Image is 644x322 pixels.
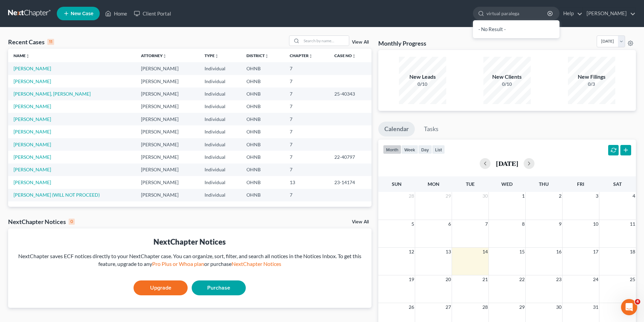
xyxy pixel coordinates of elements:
i: unfold_more [265,54,269,58]
td: Individual [199,113,241,125]
a: Purchase [192,280,246,295]
div: New Filings [568,73,615,81]
span: Tue [466,181,475,187]
div: NextChapter Notices [14,237,366,247]
td: 7 [284,125,329,138]
td: OHNB [241,100,285,113]
a: [PERSON_NAME] [14,142,51,147]
a: NextChapter Notices [232,261,281,267]
td: [PERSON_NAME] [136,113,199,125]
span: 29 [445,192,452,200]
div: NextChapter Notices [8,218,75,226]
td: Individual [199,125,241,138]
span: 23 [555,275,562,283]
span: 19 [408,275,415,283]
a: Upgrade [134,280,188,295]
button: week [401,145,418,154]
td: 23-14174 [329,176,372,189]
span: 18 [629,248,636,256]
div: 0/3 [568,81,615,88]
td: [PERSON_NAME] [136,75,199,88]
td: 7 [284,164,329,176]
td: Individual [199,62,241,75]
td: Individual [199,100,241,113]
td: OHNB [241,189,285,201]
span: 5 [411,220,415,228]
a: Help [560,7,582,20]
td: OHNB [241,113,285,125]
td: 7 [284,189,329,201]
div: 0 [69,219,75,225]
span: 28 [482,303,488,311]
button: day [418,145,432,154]
input: Search by name... [302,36,349,46]
span: 4 [635,299,640,304]
button: list [432,145,445,154]
td: [PERSON_NAME] [136,164,199,176]
td: OHNB [241,88,285,100]
a: Tasks [418,122,445,137]
div: - No Result - [473,20,559,38]
div: New Leads [399,73,446,81]
td: 13 [284,176,329,189]
span: 6 [448,220,452,228]
i: unfold_more [163,54,167,58]
a: [PERSON_NAME] [14,116,51,122]
span: 27 [445,303,452,311]
span: 22 [519,275,525,283]
a: [PERSON_NAME] [14,103,51,109]
td: Individual [199,138,241,151]
span: 28 [408,192,415,200]
span: New Case [71,11,93,16]
span: 11 [629,220,636,228]
td: 7 [284,138,329,151]
a: Districtunfold_more [246,53,269,58]
span: 26 [408,303,415,311]
td: OHNB [241,176,285,189]
a: [PERSON_NAME] [14,179,51,185]
span: 1 [521,192,525,200]
button: month [383,145,401,154]
span: 30 [555,303,562,311]
span: 21 [482,275,488,283]
td: [PERSON_NAME] [136,138,199,151]
a: [PERSON_NAME] [14,167,51,172]
td: [PERSON_NAME] [136,125,199,138]
span: 30 [482,192,488,200]
div: 11 [47,39,54,45]
td: 7 [284,151,329,163]
td: Individual [199,176,241,189]
a: Chapterunfold_more [290,53,313,58]
span: 4 [632,192,636,200]
td: OHNB [241,151,285,163]
span: Sat [613,181,622,187]
td: 7 [284,62,329,75]
span: 17 [592,248,599,256]
td: OHNB [241,75,285,88]
td: OHNB [241,125,285,138]
i: unfold_more [26,54,30,58]
span: 3 [595,192,599,200]
td: Individual [199,75,241,88]
span: Thu [539,181,549,187]
span: 15 [519,248,525,256]
span: 24 [592,275,599,283]
span: Fri [577,181,584,187]
span: 14 [482,248,488,256]
td: [PERSON_NAME] [136,100,199,113]
span: Sun [392,181,402,187]
a: View All [352,40,369,45]
i: unfold_more [309,54,313,58]
span: 13 [445,248,452,256]
span: 2 [558,192,562,200]
td: OHNB [241,138,285,151]
a: Nameunfold_more [14,53,30,58]
td: [PERSON_NAME] [136,189,199,201]
a: Case Nounfold_more [334,53,356,58]
i: unfold_more [215,54,219,58]
td: 7 [284,113,329,125]
td: 25-40343 [329,88,372,100]
a: [PERSON_NAME] [14,78,51,84]
h2: [DATE] [496,160,518,167]
a: Client Portal [130,7,174,20]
